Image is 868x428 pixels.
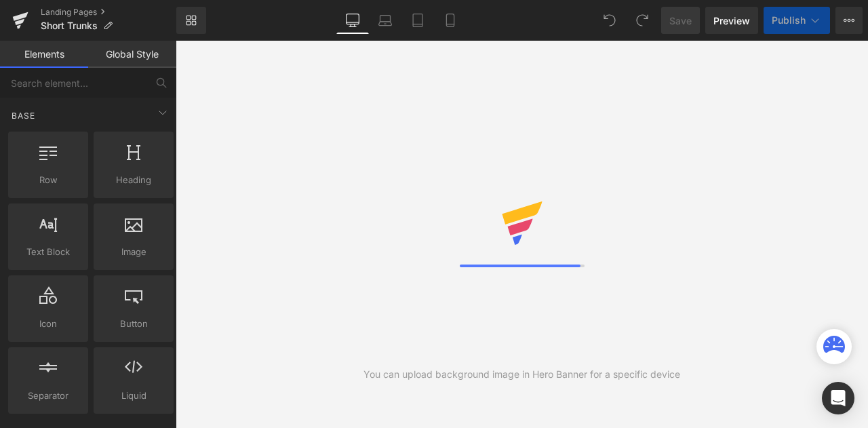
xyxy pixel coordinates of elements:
[98,317,170,331] span: Button
[12,389,84,403] span: Separator
[176,7,206,34] a: New Library
[363,367,680,382] div: You can upload background image in Hero Banner for a specific device
[336,7,369,34] a: Desktop
[764,7,830,34] button: Publish
[669,14,692,28] span: Save
[822,382,854,414] div: Open Intercom Messenger
[434,7,467,34] a: Mobile
[41,20,98,31] span: Short Trunks
[629,7,656,34] button: Redo
[98,173,170,187] span: Heading
[713,14,750,28] span: Preview
[98,245,170,259] span: Image
[12,245,84,259] span: Text Block
[12,317,84,331] span: Icon
[835,7,863,34] button: More
[596,7,623,34] button: Undo
[369,7,401,34] a: Laptop
[41,7,176,18] a: Landing Pages
[772,15,806,26] span: Publish
[401,7,434,34] a: Tablet
[10,109,37,122] span: Base
[98,389,170,403] span: Liquid
[12,173,84,187] span: Row
[705,7,758,34] a: Preview
[88,41,176,68] a: Global Style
